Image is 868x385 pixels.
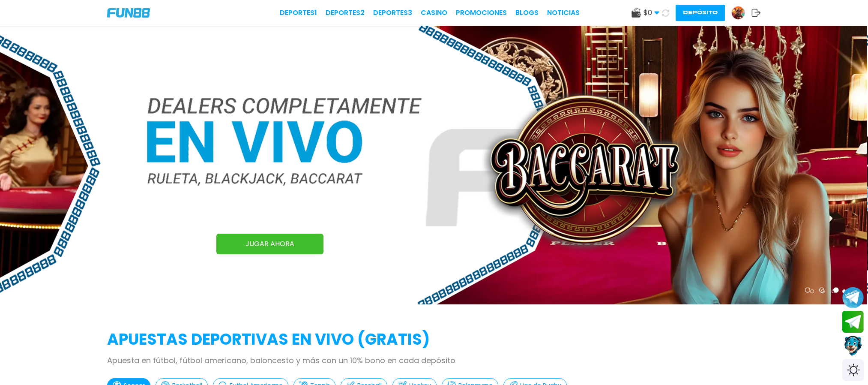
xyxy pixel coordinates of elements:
[676,5,725,21] button: Depósito
[732,6,745,19] img: Avatar
[547,8,580,18] a: NOTICIAS
[842,335,864,357] button: Contact customer service
[373,8,412,18] a: Deportes3
[280,8,317,18] a: Deportes1
[421,8,447,18] a: CASINO
[107,328,761,351] h2: APUESTAS DEPORTIVAS EN VIVO (gratis)
[456,8,507,18] a: Promociones
[842,359,864,381] div: Switch theme
[515,8,539,18] a: BLOGS
[326,8,365,18] a: Deportes2
[107,355,761,366] p: Apuesta en fútbol, fútbol americano, baloncesto y más con un 10% bono en cada depósito
[842,311,864,333] button: Join telegram
[731,6,751,20] a: Avatar
[644,8,659,18] span: $ 0
[842,286,864,309] button: Join telegram channel
[107,8,150,18] img: Company Logo
[216,234,323,254] a: JUGAR AHORA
